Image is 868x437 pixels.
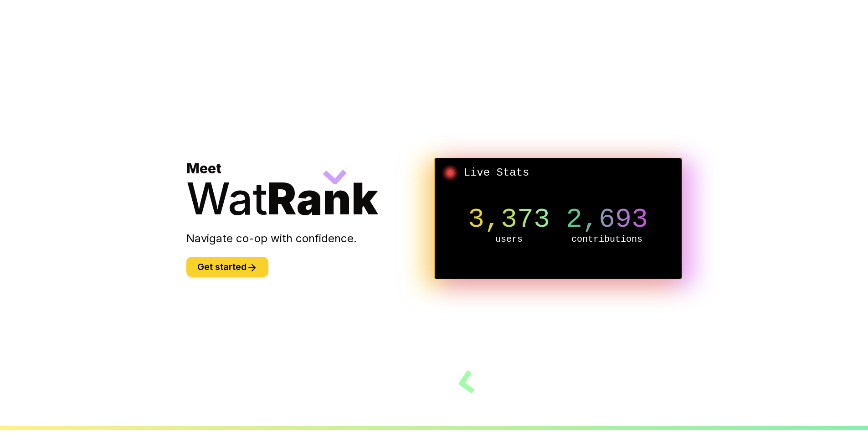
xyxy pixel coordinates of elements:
span: Rank [267,172,378,225]
a: Get started [186,263,268,272]
p: 2,693 [558,206,656,233]
span: Wat [186,172,267,225]
h1: Meet [186,160,434,220]
h2: Live Stats [442,166,674,180]
p: 3,373 [460,206,558,233]
button: Get started [186,257,268,277]
p: users [460,233,558,246]
p: contributions [558,233,656,246]
p: Navigate co-op with confidence. [186,231,434,246]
